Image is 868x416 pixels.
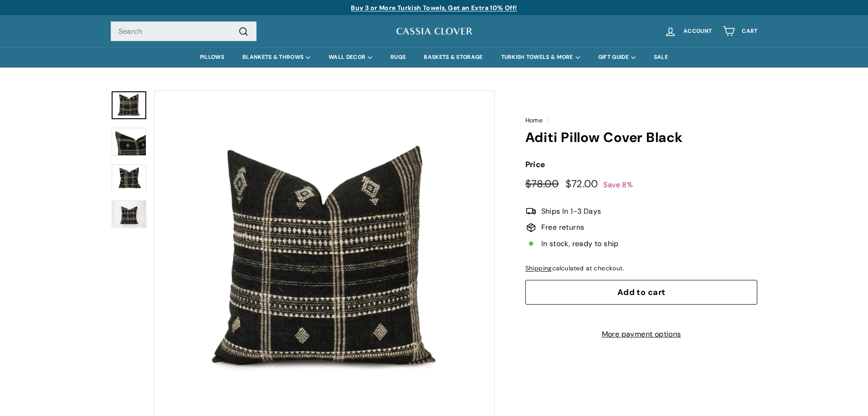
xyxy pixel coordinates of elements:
[659,18,717,45] a: Account
[603,180,633,190] span: Save 8%
[415,47,492,68] a: BASKETS & STORAGE
[683,28,712,34] span: Account
[112,128,146,156] img: Aditi Pillow Cover Black
[351,4,517,12] a: Buy 3 or More Turkish Towels, Get an Extra 10% Off!
[92,47,776,68] div: Primary
[742,28,757,34] span: Cart
[112,91,146,119] a: Aditi Pillow Cover Black
[525,116,543,124] a: Home
[525,280,758,305] button: Add to cart
[565,177,598,190] span: $72.00
[541,221,585,233] span: Free returns
[381,47,415,68] a: RUGS
[112,200,146,228] img: Aditi Pillow Cover Black
[525,263,758,274] div: calculated at checkout.
[525,177,559,190] span: $78.00
[525,116,758,126] nav: breadcrumbs
[541,238,619,250] span: In stock, ready to ship
[645,47,677,68] a: SALE
[112,164,146,192] img: Aditi Pillow Cover Black
[589,47,645,68] summary: GIFT GUIDE
[492,47,589,68] summary: TURKISH TOWELS & MORE
[319,47,381,68] summary: WALL DECOR
[191,47,233,68] a: PILLOWS
[545,116,552,124] span: /
[541,205,601,217] span: Ships In 1-3 Days
[233,47,319,68] summary: BLANKETS & THROWS
[525,264,552,272] a: Shipping
[525,158,758,171] label: Price
[617,287,666,298] span: Add to cart
[525,130,758,145] h1: Aditi Pillow Cover Black
[717,18,763,45] a: Cart
[525,328,758,340] a: More payment options
[111,21,257,42] input: Search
